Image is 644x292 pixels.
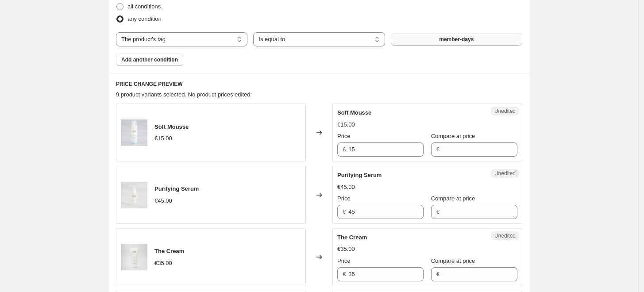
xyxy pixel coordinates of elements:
[337,245,355,254] div: €35.00
[494,170,516,177] span: Unedited
[494,232,516,239] span: Unedited
[431,257,475,264] span: Compare at price
[436,208,440,215] span: €
[337,183,355,192] div: €45.00
[436,271,440,277] span: €
[154,134,172,143] div: €15.00
[494,108,516,115] span: Unedited
[431,133,475,139] span: Compare at price
[431,195,475,202] span: Compare at price
[337,109,371,116] span: Soft Mousse
[154,196,172,205] div: €45.00
[127,3,161,10] span: all conditions
[154,248,184,254] span: The Cream
[439,36,474,43] span: member-days
[436,146,440,153] span: €
[121,244,147,270] img: The_Cream_Crema_corpo_idratante_rassodante_Luce_Beauty_by_alessia_marcuzzi_80x.jpg
[337,172,382,178] span: Purifying Serum
[121,56,178,63] span: Add another condition
[391,33,522,46] button: member-days
[116,81,522,88] h6: PRICE CHANGE PREVIEW
[154,259,172,268] div: €35.00
[116,91,252,98] span: 9 product variants selected. No product prices edited:
[337,133,351,139] span: Price
[337,234,367,241] span: The Cream
[121,182,147,208] img: Purifying_Serum-Siero_anti_impurita_anti_imperfezioni-pelle_impure_LuceBeautyByAlessiaMarcuzzi_80...
[343,271,346,277] span: €
[154,185,199,192] span: Purifying Serum
[337,195,351,202] span: Price
[343,146,346,153] span: €
[127,15,162,22] span: any condition
[337,120,355,129] div: €15.00
[154,123,189,130] span: Soft Mousse
[343,208,346,215] span: €
[121,119,147,146] img: Soft_Mousse-Mousse_Detergente_purificante_lenitiva-doppia-detersione-LuceBeautyByAlessiaMarcuzzi_...
[337,257,351,264] span: Price
[116,54,183,66] button: Add another condition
